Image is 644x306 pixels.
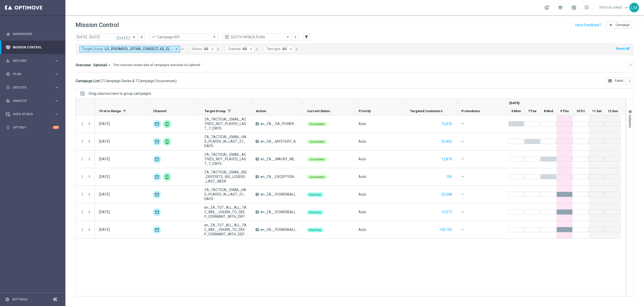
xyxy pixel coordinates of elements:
span: Priority [359,109,371,113]
div: Embedded Messaging [163,120,171,128]
button: close [255,46,259,52]
ng-select: Campaign KPI [149,34,218,41]
div: 08 Oct 2025, Wednesday [99,157,110,161]
i: more_vert [80,139,85,144]
span: — [461,139,464,144]
img: Optimail [153,155,161,163]
span: Auto [358,192,366,196]
span: Action [256,109,266,113]
i: keyboard_arrow_right [54,85,59,90]
span: Running [309,211,321,214]
span: Data Studio [13,113,54,116]
button: more_vert [80,210,85,214]
button: Optimail arrow_drop_down [92,63,113,67]
span: Completed [309,140,324,143]
span: Channel [153,109,167,113]
i: preview [224,35,229,40]
div: LM [629,3,639,12]
span: Running [309,193,321,196]
div: 09 Oct 2025, Thursday [99,210,110,214]
img: Optimail [153,173,161,181]
div: Embedded Messaging [163,173,171,181]
h1: Mission Control [75,21,119,29]
span: Target Group [205,109,226,113]
colored-tag: Running [307,192,323,197]
div: Press SPACE to select this row. [76,115,95,133]
span: Drag columns here to group campaigns [89,91,151,96]
span: A [256,140,259,143]
div: Press SPACE to select this row. [76,221,95,239]
input: Have Feedback? [575,23,601,27]
i: more_vert [628,79,632,83]
span: Auto [358,228,366,232]
button: play_circle_outline Execute keyboard_arrow_right [6,85,59,89]
div: 08 Oct 2025, Wednesday [99,174,110,179]
span: keyboard_arrow_down [623,5,629,10]
span: ZA_TACTICAL_EMAIL_HAS_PLAYED_IN_LAST_21_DAYS [204,188,247,201]
i: equalizer [6,32,10,36]
div: Mission Control [6,41,59,54]
span: LO_IPSUMDOL_SITAM_CONSECT, AD_ELITSEDD_EIUSM_TEMPORI_UTLABOREE_DOLOR 5_MAGN_ALIQ, EN_ADMINIMV_QUI... [105,47,172,51]
button: close [216,46,221,52]
button: more_vert [80,227,85,232]
span: ZA_TACTICAL_EMAIL_BIG_DEPOSITS_BIG_LOSERS_LAST_WEEK [204,170,247,183]
span: — [461,157,464,161]
span: Action: [192,47,203,51]
div: +10 [53,126,59,129]
div: Plan [6,72,54,76]
img: Optimail [153,120,161,128]
span: ) [175,79,177,83]
span: All [243,47,247,51]
i: keyboard_arrow_right [54,112,59,116]
i: arrow_drop_down [289,47,293,51]
i: arrow_drop_down [210,47,215,51]
button: 23,348 [441,191,453,198]
div: Press SPACE to select this row. [76,168,95,186]
div: Data Studio keyboard_arrow_right [6,112,59,116]
span: 12 Sun [608,109,618,113]
img: Embedded Messaging [163,138,171,146]
i: more_vert [80,192,85,197]
span: [DATE] [509,101,519,105]
button: arrow_back [131,34,138,41]
button: more_vert [293,34,298,40]
button: close [180,46,185,52]
div: Press SPACE to select this row. [76,150,95,168]
button: Target Group: LO_IPSUMDOL_SITAM_CONSECT, AD_ELITSEDD_EIUSM_TEMPORI_UTLABOREE_DOLOR 5_MAGN_ALIQ, E... [79,46,180,52]
button: arrow_forward [138,34,145,41]
span: Auto [358,122,366,126]
i: settings [5,297,10,302]
i: more_vert [293,35,297,39]
div: Row Groups [89,91,151,96]
i: keyboard_arrow_right [54,98,59,103]
span: en_ZA__EXCEPTIONAL_DEPOSITOR_BONUS_DROP__EMT_ALL_EM_TAC_LT [260,174,298,179]
button: more_vert [80,121,85,126]
div: gps_fixed Plan keyboard_arrow_right [6,72,59,76]
ng-select: SOUTH AFRICA PLAN [222,34,292,41]
span: A [256,210,259,213]
span: Optimail [93,63,107,67]
button: add Campaign [607,21,632,28]
span: Promotions [461,109,480,113]
img: Optimail [153,226,161,234]
colored-tag: Running [307,210,323,215]
i: arrow_drop_down [249,47,253,51]
button: Reset All [616,46,630,51]
img: Optimail [153,138,161,146]
i: keyboard_arrow_down [629,63,632,67]
a: [PERSON_NAME]keyboard_arrow_down [599,4,629,11]
button: track_changes Analyze keyboard_arrow_right [6,99,59,103]
i: arrow_forward [140,35,143,39]
span: ZA_TACTICAL_EMAIL_ACTIVES_NOT_PLAYED_LAST_7_DAYS [204,117,247,131]
span: A [256,175,259,178]
button: 130,155 [439,227,453,233]
span: en_ZA_TGT_ALL_ALL_TAC_MIX__CHURN_TO_DEEP_DORMANT_WITH_DEPOSITS_HIGHER_VALUE [204,205,247,219]
button: 13,377 [441,209,453,215]
div: Execute [6,85,54,90]
span: A [256,193,259,196]
span: Campaign [616,23,630,27]
span: A [256,228,259,231]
